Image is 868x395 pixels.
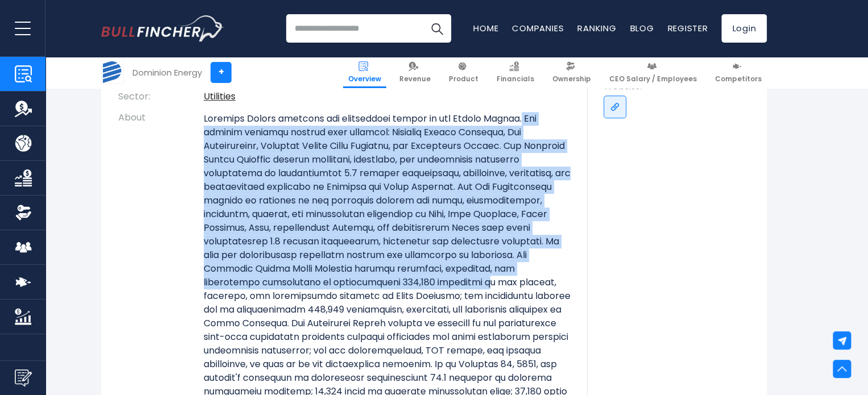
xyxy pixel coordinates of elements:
span: Revenue [399,74,431,84]
a: CEO Salary / Employees [604,57,702,88]
a: Revenue [394,57,436,88]
a: Ownership [547,57,596,88]
a: + [210,62,232,83]
span: CEO Salary / Employees [609,74,697,84]
a: Overview [343,57,386,88]
a: Ranking [577,22,616,34]
a: Companies [512,22,564,34]
a: Go to homepage [101,15,224,41]
img: D logo [102,61,123,83]
button: Search [423,14,451,43]
a: Utilities [204,90,235,103]
a: Register [667,22,708,34]
div: Dominion Energy [133,66,202,79]
th: Sector: [118,86,204,107]
span: Competitors [715,74,762,84]
a: Home [473,22,498,34]
a: Go to link [604,95,626,118]
span: Overview [348,74,381,84]
a: Login [721,14,767,43]
span: Ownership [552,74,591,84]
img: Ownership [15,204,32,221]
a: Product [444,57,483,88]
span: Financials [497,74,534,84]
span: Product [449,74,478,84]
a: Blog [630,22,654,34]
img: Bullfincher logo [101,15,224,41]
a: Competitors [710,57,767,88]
a: Financials [491,57,539,88]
